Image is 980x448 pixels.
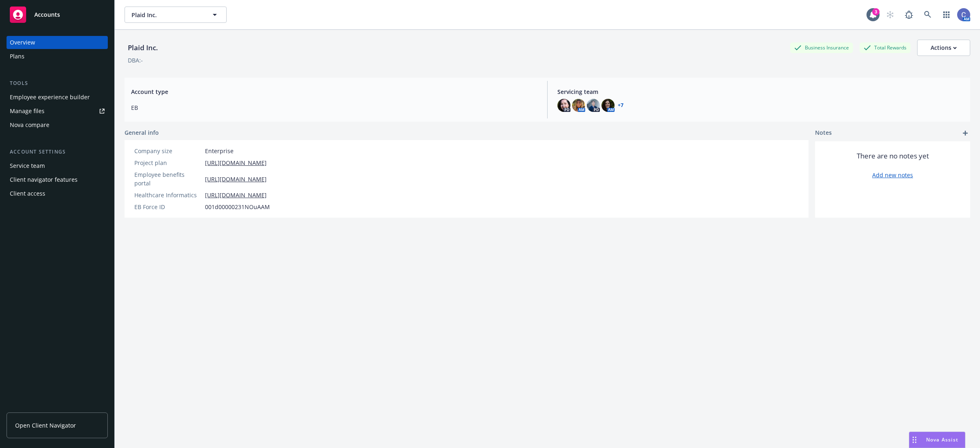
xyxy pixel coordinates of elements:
span: Enterprise [205,147,234,155]
a: Plans [7,50,108,63]
span: Notes [815,128,832,138]
div: Total Rewards [860,42,911,53]
div: Service team [10,159,45,172]
span: Plaid Inc. [131,11,202,19]
a: Start snowing [882,7,898,23]
div: Actions [931,40,957,56]
a: Nova compare [7,118,108,132]
div: Nova compare [10,118,49,132]
div: Plaid Inc. [125,42,161,53]
img: photo [957,8,970,21]
a: [URL][DOMAIN_NAME] [205,158,267,167]
button: Plaid Inc. [125,7,227,23]
a: Add new notes [872,171,913,179]
a: [URL][DOMAIN_NAME] [205,175,267,183]
div: 3 [872,8,880,16]
a: Employee experience builder [7,91,108,104]
div: Overview [10,36,35,49]
div: Client navigator features [10,173,78,186]
a: [URL][DOMAIN_NAME] [205,191,267,199]
a: add [960,128,970,138]
div: Plans [10,50,24,63]
div: Company size [134,147,202,155]
div: Employee benefits portal [134,170,202,187]
div: Account settings [7,148,108,156]
a: Overview [7,36,108,49]
div: Drag to move [909,432,920,448]
a: Search [920,7,936,23]
div: Business Insurance [790,42,853,53]
a: Service team [7,159,108,172]
span: Account type [131,87,537,96]
a: Client navigator features [7,173,108,186]
div: DBA: - [128,56,143,65]
a: Switch app [938,7,955,23]
span: 001d00000231NOuAAM [205,203,270,211]
img: photo [601,99,615,112]
div: Tools [7,79,108,87]
div: Client access [10,187,45,200]
button: Nova Assist [909,432,965,448]
div: Manage files [10,105,45,118]
span: Accounts [34,11,60,18]
div: Healthcare Informatics [134,191,202,199]
a: Report a Bug [901,7,917,23]
span: There are no notes yet [857,151,929,161]
span: Servicing team [557,87,964,96]
a: +7 [618,103,624,108]
span: EB [131,103,537,112]
div: Project plan [134,158,202,167]
img: photo [587,99,600,112]
img: photo [572,99,585,112]
span: Nova Assist [926,436,958,443]
a: Accounts [7,3,108,26]
img: photo [557,99,570,112]
a: Manage files [7,105,108,118]
button: Actions [917,40,970,56]
span: Open Client Navigator [15,421,76,430]
div: Employee experience builder [10,91,90,104]
a: Client access [7,187,108,200]
div: EB Force ID [134,203,202,211]
span: General info [125,128,159,137]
